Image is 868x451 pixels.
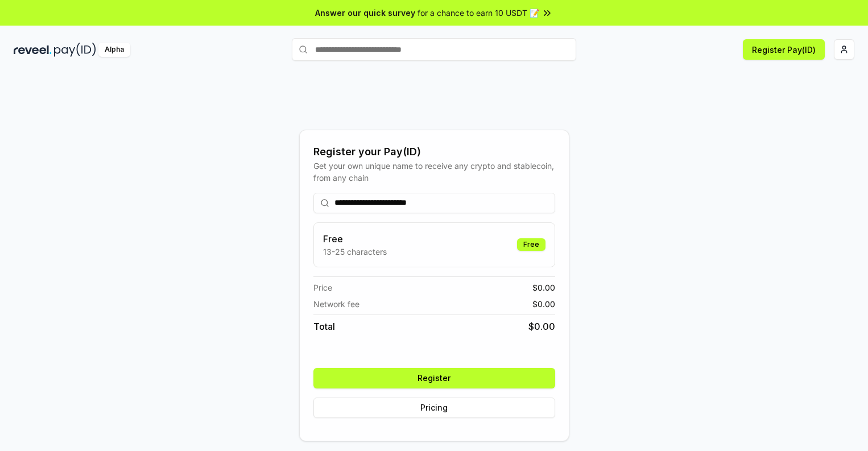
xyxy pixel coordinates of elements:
[14,43,52,57] img: reveel_dark
[313,398,555,418] button: Pricing
[313,144,555,160] div: Register your Pay(ID)
[313,298,359,310] span: Network fee
[313,282,332,293] span: Price
[54,43,96,57] img: pay_id
[313,368,555,388] button: Register
[532,298,555,310] span: $ 0.00
[743,39,825,60] button: Register Pay(ID)
[313,320,335,333] span: Total
[418,7,539,19] span: for a chance to earn 10 USDT 📝
[532,282,555,293] span: $ 0.00
[528,320,555,333] span: $ 0.00
[313,160,555,184] div: Get your own unique name to receive any crypto and stablecoin, from any chain
[323,246,387,258] p: 13-25 characters
[517,238,545,251] div: Free
[98,43,130,57] div: Alpha
[323,232,387,246] h3: Free
[315,7,415,19] span: Answer our quick survey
